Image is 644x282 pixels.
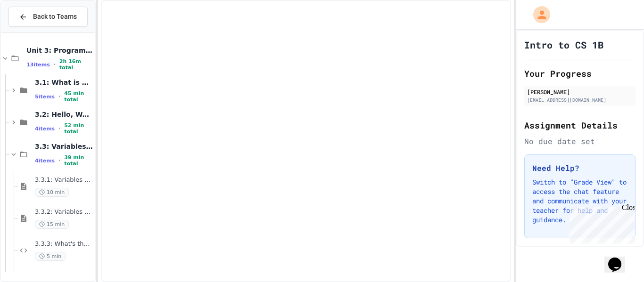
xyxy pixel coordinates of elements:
[524,136,636,147] div: No due date set
[26,62,50,68] span: 13 items
[527,97,633,104] div: [EMAIL_ADDRESS][DOMAIN_NAME]
[524,67,636,80] h2: Your Progress
[59,58,93,71] span: 2h 16m total
[604,244,635,273] iframe: chat widget
[523,4,553,25] div: My Account
[58,93,60,100] span: •
[35,208,93,216] span: 3.3.2: Variables and Data Types - Review
[35,78,93,87] span: 3.1: What is Code?
[54,61,56,68] span: •
[532,177,627,225] p: Switch to "Grade View" to access the chat feature and communicate with your teacher for help and ...
[35,94,55,100] span: 5 items
[35,158,55,164] span: 4 items
[64,90,93,103] span: 45 min total
[35,240,93,248] span: 3.3.3: What's the Type?
[58,157,60,164] span: •
[532,162,627,174] h3: Need Help?
[26,46,93,55] span: Unit 3: Programming Fundamentals
[35,220,69,229] span: 15 min
[35,126,55,132] span: 4 items
[64,154,93,167] span: 39 min total
[4,4,65,60] div: Chat with us now!Close
[524,119,636,132] h2: Assignment Details
[58,125,60,132] span: •
[35,110,93,119] span: 3.2: Hello, World!
[35,142,93,151] span: 3.3: Variables and Data Types
[35,188,69,197] span: 10 min
[566,203,635,243] iframe: chat widget
[64,122,93,135] span: 52 min total
[35,252,66,261] span: 5 min
[33,12,77,22] span: Back to Teams
[524,38,603,51] h1: Intro to CS 1B
[8,7,88,27] button: Back to Teams
[35,176,93,184] span: 3.3.1: Variables and Data Types
[527,88,633,96] div: [PERSON_NAME]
